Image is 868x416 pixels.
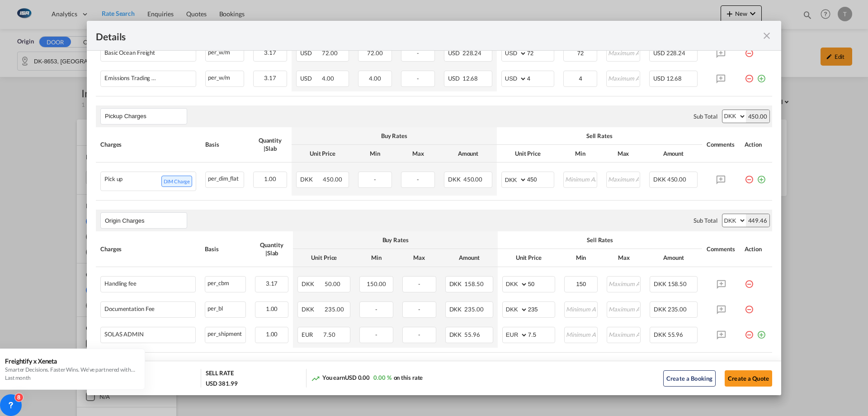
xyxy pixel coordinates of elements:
[322,49,338,57] span: 72.00
[666,49,685,57] span: 228.24
[607,71,640,85] input: Maximum Amount
[161,176,192,187] span: DIM Charge
[375,306,377,313] span: -
[104,49,155,56] div: Basic Ocean Freight
[745,172,754,181] md-icon: icon-minus-circle-outline red-400-fg pt-7
[645,145,702,163] th: Amount
[418,280,420,287] span: -
[417,49,419,57] span: -
[602,145,645,163] th: Max
[725,370,772,387] button: Create a Quote
[745,327,754,336] md-icon: icon-minus-circle-outline red-400-fg pt-7
[104,306,155,312] div: Documentation Fee
[462,75,478,82] span: 12.68
[105,214,187,227] input: Leg Name
[374,176,376,183] span: -
[205,302,245,313] div: per_bl
[311,374,320,383] md-icon: icon-trending-up
[293,249,355,267] th: Unit Price
[560,249,603,267] th: Min
[527,71,554,85] input: 4
[448,49,461,57] span: USD
[497,145,559,163] th: Unit Price
[104,280,137,287] div: Handling fee
[205,277,245,288] div: per_cbm
[464,306,483,313] span: 235.00
[354,145,396,163] th: Min
[206,172,244,183] div: per_dim_flat
[104,75,159,81] div: Emissions Trading Systems
[264,49,276,56] span: 3.17
[693,216,717,225] div: Sub Total
[100,140,196,148] div: Charges
[323,331,335,338] span: 7.50
[302,306,323,313] span: DKK
[264,74,276,81] span: 3.17
[266,305,278,312] span: 1.00
[645,249,702,267] th: Amount
[266,280,278,287] span: 3.17
[206,369,234,379] div: SELL RATE
[264,175,276,182] span: 1.00
[608,277,640,290] input: Maximum Amount
[565,277,598,290] input: Minimum Amount
[761,30,772,41] md-icon: icon-close fg-AAA8AD m-0 cursor
[464,280,483,287] span: 158.50
[654,331,666,338] span: DKK
[745,301,754,311] md-icon: icon-minus-circle-outline red-400-fg pt-7
[528,302,555,316] input: 235
[745,45,754,54] md-icon: icon-minus-circle-outline red-400-fg pt-7
[369,75,381,82] span: 4.00
[206,379,238,387] div: USD 381.99
[653,49,665,57] span: USD
[746,214,769,227] div: 449.46
[607,172,640,186] input: Maximum Amount
[417,75,419,82] span: -
[205,245,245,253] div: Basis
[206,71,244,82] div: per_w/m
[367,280,386,287] span: 150.00
[398,249,441,267] th: Max
[255,241,289,257] div: Quantity | Slab
[322,75,334,82] span: 4.00
[757,172,766,181] md-icon: icon-plus-circle-outline green-400-fg
[439,145,497,163] th: Amount
[668,280,687,287] span: 158.50
[373,374,391,381] span: 0.00 %
[205,327,245,339] div: per_shipment
[449,331,463,338] span: DKK
[668,306,687,313] span: 235.00
[564,46,597,59] input: Minimum Amount
[296,132,492,140] div: Buy Rates
[300,75,321,82] span: USD
[253,136,287,153] div: Quantity | Slab
[206,46,244,57] div: per_w/m
[668,331,684,338] span: 55.96
[565,302,598,316] input: Minimum Amount
[607,46,640,59] input: Maximum Amount
[565,327,598,341] input: Minimum Amount
[528,327,555,341] input: 7.5
[463,176,482,183] span: 450.00
[300,49,321,57] span: USD
[654,306,666,313] span: DKK
[205,140,244,148] div: Basis
[300,176,322,183] span: DKK
[396,145,439,163] th: Max
[297,236,493,244] div: Buy Rates
[663,370,716,387] button: Create a Booking
[449,306,463,313] span: DKK
[740,127,772,163] th: Action
[441,249,498,267] th: Amount
[608,327,640,341] input: Maximum Amount
[105,110,187,123] input: Leg Name
[498,249,560,267] th: Unit Price
[745,276,754,285] md-icon: icon-minus-circle-outline red-400-fg pt-7
[325,280,340,287] span: 50.00
[302,331,322,338] span: EUR
[100,245,196,253] div: Charges
[418,331,420,338] span: -
[311,373,423,383] div: You earn on this rate
[345,374,370,381] span: USD 0.00
[559,145,602,163] th: Min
